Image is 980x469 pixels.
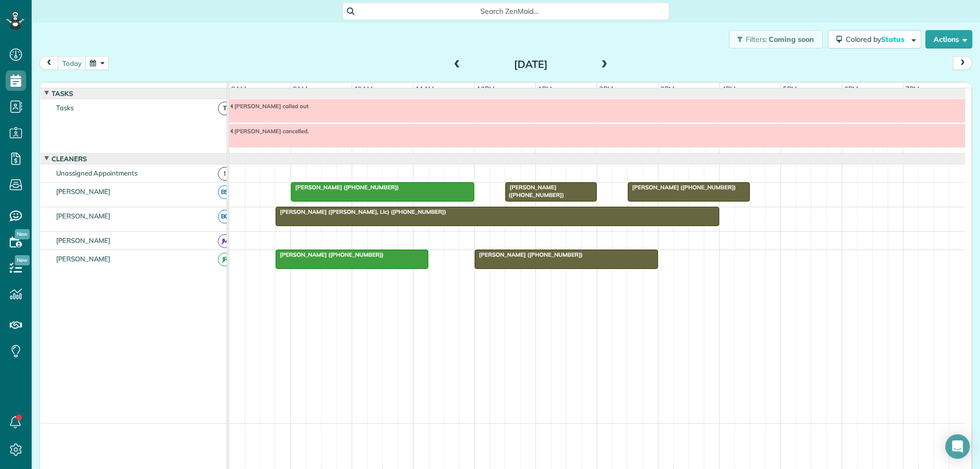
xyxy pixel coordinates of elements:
[658,85,676,93] span: 3pm
[50,89,75,97] span: Tasks
[769,35,815,44] span: Coming soon
[536,85,554,93] span: 1pm
[218,102,232,115] span: T
[218,234,232,248] span: JM
[218,167,232,181] span: !
[229,103,309,110] span: [PERSON_NAME] called out
[218,253,232,266] span: JR
[475,85,497,93] span: 12pm
[413,85,436,93] span: 11am
[54,212,113,220] span: [PERSON_NAME]
[881,35,906,44] span: Status
[54,104,76,112] span: Tasks
[467,59,595,70] h2: [DATE]
[474,251,583,258] span: [PERSON_NAME] ([PHONE_NUMBER])
[846,35,908,44] span: Colored by
[58,56,86,70] button: today
[597,85,615,93] span: 2pm
[54,236,113,244] span: [PERSON_NAME]
[54,187,113,195] span: [PERSON_NAME]
[15,255,30,265] span: New
[505,184,565,198] span: [PERSON_NAME] ([PHONE_NUMBER])
[352,85,375,93] span: 10am
[925,30,972,48] button: Actions
[842,85,860,93] span: 6pm
[903,85,921,93] span: 7pm
[15,229,30,239] span: New
[290,184,400,191] span: [PERSON_NAME] ([PHONE_NUMBER])
[218,185,232,199] span: BS
[275,208,447,215] span: [PERSON_NAME] ([PERSON_NAME], Llc) ([PHONE_NUMBER])
[54,169,139,177] span: Unassigned Appointments
[781,85,799,93] span: 5pm
[720,85,738,93] span: 4pm
[229,128,309,135] span: [PERSON_NAME] cancelled.
[50,155,89,163] span: Cleaners
[828,30,921,48] button: Colored byStatus
[54,255,113,263] span: [PERSON_NAME]
[627,184,737,191] span: [PERSON_NAME] ([PHONE_NUMBER])
[746,35,767,44] span: Filters:
[291,85,310,93] span: 9am
[945,434,970,459] div: Open Intercom Messenger
[218,210,232,224] span: BC
[39,56,59,70] button: prev
[275,251,384,258] span: [PERSON_NAME] ([PHONE_NUMBER])
[953,56,972,70] button: next
[229,85,248,93] span: 8am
